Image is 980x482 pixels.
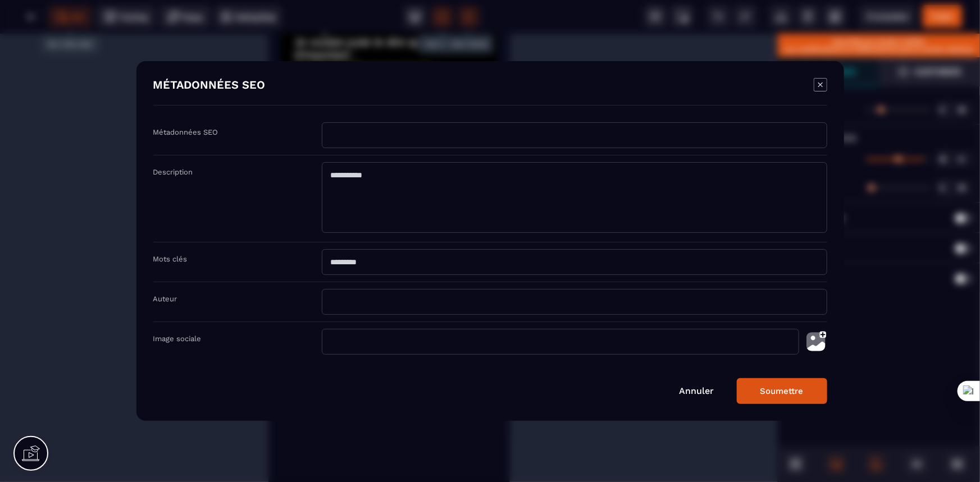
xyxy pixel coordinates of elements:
[153,255,188,263] label: Mots clés
[153,295,177,303] label: Auteur
[153,334,202,343] label: Image sociale
[680,385,714,396] a: Annuler
[805,329,827,355] img: photo-upload.002a6cb0.svg
[153,78,266,94] h4: MÉTADONNÉES SEO
[737,378,827,404] button: Soumettre
[153,128,218,136] label: Métadonnées SEO
[8,353,233,371] text: Copyright © 2025 – [DOMAIN_NAME]
[153,168,193,176] label: Description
